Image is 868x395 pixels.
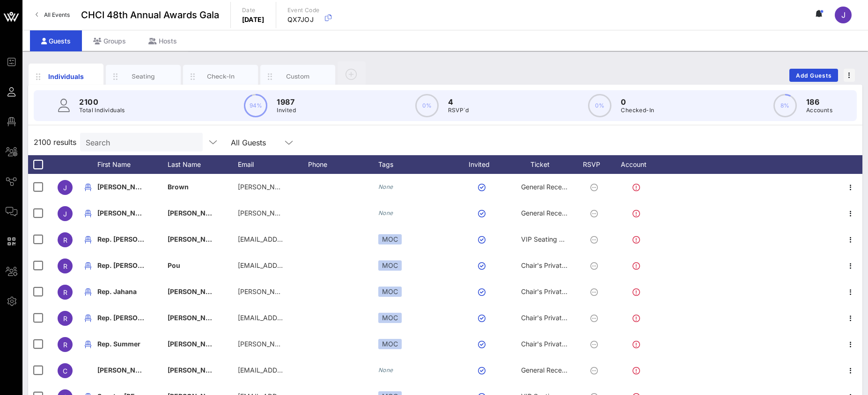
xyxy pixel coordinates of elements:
[79,96,125,108] p: 2100
[168,340,223,348] span: [PERSON_NAME]
[238,340,458,348] span: [PERSON_NAME][EMAIL_ADDRESS][PERSON_NAME][DOMAIN_NAME]
[308,155,378,174] div: Phone
[521,340,598,348] span: Chair's Private Reception
[378,155,458,174] div: Tags
[97,314,169,322] span: Rep. [PERSON_NAME]
[521,314,598,322] span: Chair's Private Reception
[458,155,509,174] div: Invited
[225,133,300,151] div: All Guests
[378,339,402,349] div: MOC
[168,261,180,269] span: Pou
[287,6,320,15] p: Event Code
[238,314,351,322] span: [EMAIL_ADDRESS][DOMAIN_NAME]
[168,209,223,217] span: [PERSON_NAME]
[835,7,852,23] div: J
[621,106,654,115] p: Checked-In
[168,314,223,322] span: [PERSON_NAME]
[97,261,169,269] span: Rep. [PERSON_NAME]
[806,106,832,115] p: Accounts
[242,15,265,24] p: [DATE]
[79,106,125,115] p: Total Individuals
[44,11,70,18] span: All Events
[378,234,402,244] div: MOC
[63,210,67,218] span: J
[521,261,598,269] span: Chair's Private Reception
[521,183,577,191] span: General Reception
[277,72,319,81] div: Custom
[841,10,846,20] span: J
[97,209,153,217] span: [PERSON_NAME]
[580,155,612,174] div: RSVP
[521,235,642,243] span: VIP Seating & Chair's Private Reception
[63,262,67,270] span: R
[378,366,393,373] i: None
[242,6,265,15] p: Date
[97,287,137,295] span: Rep. Jahana
[63,341,67,349] span: R
[238,261,351,269] span: [EMAIL_ADDRESS][DOMAIN_NAME]
[63,315,67,323] span: R
[806,96,832,108] p: 186
[621,96,654,108] p: 0
[137,30,188,51] div: Hosts
[521,209,577,217] span: General Reception
[34,136,76,148] span: 2100 results
[448,96,469,108] p: 4
[378,287,402,297] div: MOC
[168,155,238,174] div: Last Name
[521,366,577,374] span: General Reception
[277,106,296,115] p: Invited
[378,209,393,216] i: None
[509,155,580,174] div: Ticket
[238,287,405,295] span: [PERSON_NAME][EMAIL_ADDRESS][DOMAIN_NAME]
[97,155,168,174] div: First Name
[448,106,469,115] p: RSVP`d
[378,183,393,190] i: None
[795,72,832,79] span: Add Guests
[200,72,242,81] div: Check-In
[238,209,458,217] span: [PERSON_NAME][EMAIL_ADDRESS][PERSON_NAME][DOMAIN_NAME]
[231,138,266,147] div: All Guests
[168,183,189,191] span: Brown
[168,287,223,295] span: [PERSON_NAME]
[168,366,223,374] span: [PERSON_NAME]
[277,96,296,108] p: 1987
[30,7,75,22] a: All Events
[30,30,82,51] div: Guests
[123,72,164,81] div: Seating
[378,260,402,271] div: MOC
[63,236,67,244] span: R
[82,30,137,51] div: Groups
[238,235,351,243] span: [EMAIL_ADDRESS][DOMAIN_NAME]
[238,183,405,191] span: [PERSON_NAME][EMAIL_ADDRESS][DOMAIN_NAME]
[81,8,219,22] span: CHCI 48th Annual Awards Gala
[238,155,308,174] div: Email
[238,366,351,374] span: [EMAIL_ADDRESS][DOMAIN_NAME]
[97,183,153,191] span: [PERSON_NAME]
[789,69,838,82] button: Add Guests
[63,184,67,192] span: J
[45,72,87,81] div: Individuals
[63,288,67,296] span: R
[521,287,598,295] span: Chair's Private Reception
[287,15,320,24] p: QX7JOJ
[63,367,67,375] span: C
[97,235,169,243] span: Rep. [PERSON_NAME]
[378,313,402,323] div: MOC
[612,155,664,174] div: Account
[168,235,223,243] span: [PERSON_NAME]
[97,366,153,374] span: [PERSON_NAME]
[97,340,140,348] span: Rep. Summer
